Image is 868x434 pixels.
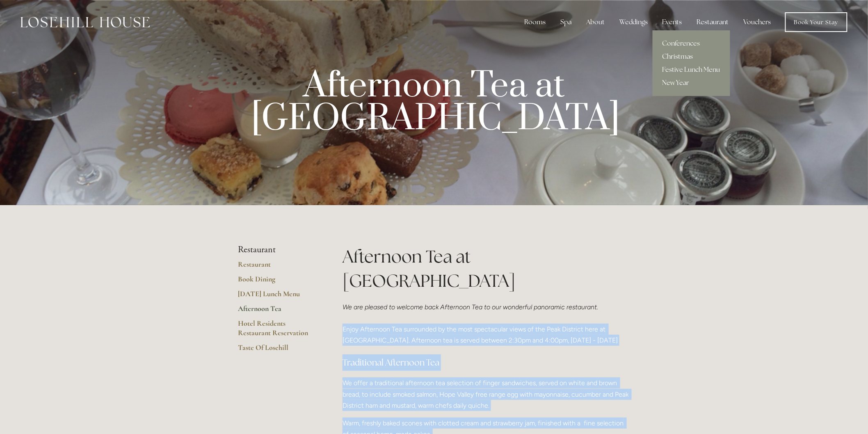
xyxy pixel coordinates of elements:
a: Conferences [653,37,730,50]
h1: Afternoon Tea at [GEOGRAPHIC_DATA] [343,244,630,293]
a: Book Dining [238,274,316,289]
li: Restaurant [238,244,316,255]
a: Book Your Stay [785,12,847,32]
a: Christmas [653,50,730,63]
div: Spa [554,14,578,30]
div: Rooms [518,14,552,30]
a: Vouchers [737,14,778,30]
div: Restaurant [690,14,736,30]
img: Losehill House [21,17,150,27]
a: Festive Lunch Menu [653,63,730,76]
p: Enjoy Afternoon Tea surrounded by the most spectacular views of the Peak District here at [GEOGRA... [343,302,630,346]
p: Afternoon Tea at [GEOGRAPHIC_DATA] [251,70,617,135]
a: Restaurant [238,260,316,274]
h3: Traditional Afternoon Tea [343,354,630,371]
a: Taste Of Losehill [238,343,316,358]
em: We are pleased to welcome back Afternoon Tea to our wonderful panoramic restaurant. [343,303,598,311]
a: [DATE] Lunch Menu [238,289,316,304]
div: Weddings [613,14,654,30]
p: We offer a traditional afternoon tea selection of finger sandwiches, served on white and brown br... [343,377,630,411]
a: Hotel Residents Restaurant Reservation [238,319,316,343]
div: About [580,14,611,30]
a: Afternoon Tea [238,304,316,319]
a: New Year [653,76,730,89]
div: Events [656,14,689,30]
